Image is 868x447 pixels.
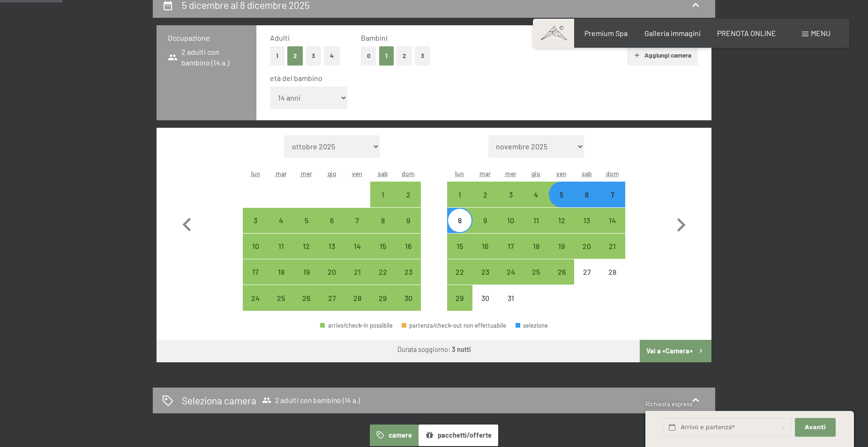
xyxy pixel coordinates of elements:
span: Galleria immagini [644,29,701,37]
div: arrivo/check-in possibile [600,234,625,259]
div: arrivo/check-in possibile [600,182,625,207]
div: 13 [320,242,344,266]
abbr: martedì [479,169,491,177]
div: arrivo/check-in possibile [344,208,370,233]
div: Sat Nov 15 2025 [370,234,396,259]
div: 19 [295,268,318,292]
div: Sun Dec 14 2025 [600,208,625,233]
div: arrivo/check-in possibile [524,208,549,233]
div: 12 [550,217,573,240]
div: 30 [473,294,497,318]
div: arrivo/check-in possibile [396,208,421,233]
div: 26 [295,294,318,318]
div: arrivo/check-in possibile [549,259,574,285]
div: Sat Dec 06 2025 [574,182,599,207]
abbr: venerdì [352,169,362,177]
div: 18 [524,242,548,266]
div: arrivo/check-in possibile [472,259,498,285]
h2: Seleziona camera [182,394,256,407]
div: 6 [320,217,344,240]
div: 22 [371,268,395,292]
button: 2 [287,46,303,66]
div: arrivo/check-in possibile [370,234,396,259]
div: Wed Dec 17 2025 [498,234,523,259]
div: Sun Dec 28 2025 [600,259,625,285]
div: 4 [524,191,548,214]
div: Tue Dec 09 2025 [472,208,498,233]
div: 16 [397,242,420,266]
button: pacchetti/offerte [419,425,498,446]
div: arrivo/check-in possibile [344,234,370,259]
div: arrivo/check-in possibile [549,182,574,207]
button: camere [370,425,419,446]
button: Mese successivo [667,135,695,311]
div: Fri Nov 21 2025 [344,259,370,285]
div: Tue Nov 11 2025 [268,234,293,259]
div: 3 [244,217,267,240]
div: arrivo/check-in possibile [396,259,421,285]
div: 27 [320,294,344,318]
div: Mon Nov 17 2025 [243,259,268,285]
div: Tue Dec 16 2025 [472,234,498,259]
div: Mon Dec 22 2025 [447,259,472,285]
abbr: lunedì [251,169,260,177]
div: arrivo/check-in possibile [294,234,319,259]
div: arrivo/check-in non effettuabile [498,285,523,310]
div: arrivo/check-in possibile [498,234,523,259]
div: arrivo/check-in possibile [243,208,268,233]
abbr: mercoledì [301,169,312,177]
div: arrivo/check-in possibile [524,259,549,285]
div: arrivo/check-in possibile [243,259,268,285]
div: 18 [269,268,292,292]
button: 3 [306,46,321,66]
div: Wed Dec 31 2025 [498,285,523,310]
div: 22 [448,268,471,292]
div: Sat Nov 08 2025 [370,208,396,233]
div: Mon Dec 29 2025 [447,285,472,310]
div: Wed Nov 26 2025 [294,285,319,310]
div: arrivo/check-in possibile [294,285,319,310]
div: Tue Dec 30 2025 [472,285,498,310]
div: arrivo/check-in possibile [574,182,599,207]
div: 17 [499,242,522,266]
div: 15 [371,242,395,266]
div: arrivo/check-in possibile [268,259,293,285]
div: 24 [244,294,267,318]
div: arrivo/check-in possibile [396,234,421,259]
div: 1 [371,191,395,214]
a: Premium Spa [584,29,628,37]
div: 7 [345,217,369,240]
div: arrivo/check-in possibile [370,208,396,233]
div: arrivo/check-in possibile [549,234,574,259]
abbr: domenica [402,169,415,177]
abbr: lunedì [455,169,464,177]
div: Tue Nov 25 2025 [268,285,293,310]
div: arrivo/check-in possibile [447,182,472,207]
div: 27 [575,268,599,292]
div: Mon Nov 10 2025 [243,234,268,259]
div: 17 [244,268,267,292]
div: 21 [345,268,369,292]
div: Thu Dec 11 2025 [524,208,549,233]
span: Adulti [270,33,290,42]
abbr: domenica [606,169,619,177]
div: Tue Nov 04 2025 [268,208,293,233]
div: 10 [499,217,522,240]
button: 1 [379,46,394,66]
div: Thu Nov 13 2025 [319,234,344,259]
div: arrivo/check-in non effettuabile [574,259,599,285]
div: arrivo/check-in possibile [396,285,421,310]
div: 1 [448,191,471,214]
div: 11 [524,217,548,240]
div: arrivo/check-in possibile [447,208,472,233]
div: 29 [371,294,395,318]
div: 9 [397,217,420,240]
div: Sat Dec 13 2025 [574,208,599,233]
div: 2 [473,191,497,214]
div: arrivo/check-in possibile [447,234,472,259]
div: arrivo/check-in possibile [319,285,344,310]
div: arrivo/check-in possibile [243,234,268,259]
div: Tue Dec 02 2025 [472,182,498,207]
div: arrivo/check-in possibile [319,259,344,285]
div: arrivo/check-in possibile [243,285,268,310]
